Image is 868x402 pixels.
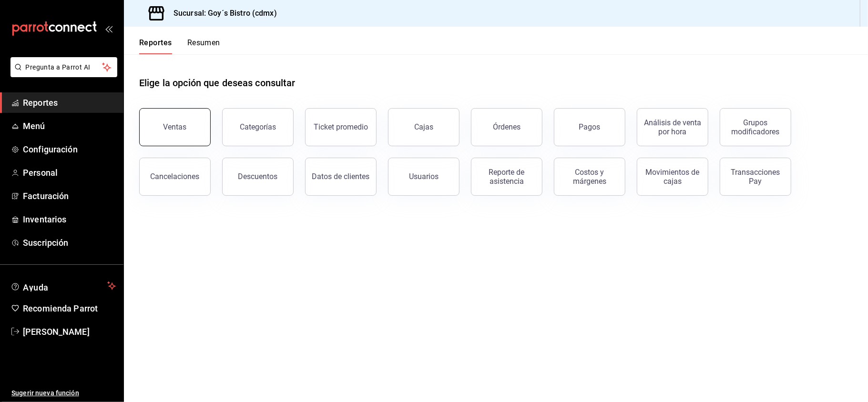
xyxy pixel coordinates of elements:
[10,57,117,77] button: Pregunta a Parrot AI
[305,108,377,146] button: Ticket promedio
[187,38,220,54] button: Resumen
[139,76,296,90] h1: Elige la opción que deseas consultar
[720,108,791,146] button: Grupos modificadores
[222,108,294,146] button: Categorías
[471,158,542,196] button: Reporte de asistencia
[388,158,460,196] button: Usuarios
[23,302,116,315] span: Recomienda Parrot
[139,108,211,146] button: Ventas
[409,172,439,181] div: Usuarios
[166,8,277,19] h3: Sucursal: Goy´s Bistro (cdmx)
[726,118,785,136] div: Grupos modificadores
[139,38,172,54] button: Reportes
[26,62,102,72] span: Pregunta a Parrot AI
[560,168,619,186] div: Costos y márgenes
[312,172,370,181] div: Datos de clientes
[643,168,702,186] div: Movimientos de cajas
[720,158,791,196] button: Transacciones Pay
[493,122,521,131] div: Órdenes
[238,172,278,181] div: Descuentos
[726,168,785,186] div: Transacciones Pay
[579,122,601,131] div: Pagos
[23,280,103,291] span: Ayuda
[139,38,220,54] div: navigation tabs
[23,236,116,249] span: Suscripción
[554,108,625,146] button: Pagos
[554,158,625,196] button: Costos y márgenes
[23,166,116,179] span: Personal
[23,96,116,109] span: Reportes
[471,108,542,146] button: Órdenes
[151,172,200,181] div: Cancelaciones
[105,25,112,32] button: open_drawer_menu
[7,69,117,79] a: Pregunta a Parrot AI
[305,158,377,196] button: Datos de clientes
[23,143,116,156] span: Configuración
[23,213,116,226] span: Inventarios
[643,118,702,136] div: Análisis de venta por hora
[11,388,116,398] span: Sugerir nueva función
[222,158,294,196] button: Descuentos
[163,122,187,131] div: Ventas
[23,120,116,132] span: Menú
[139,158,211,196] button: Cancelaciones
[637,108,708,146] button: Análisis de venta por hora
[314,122,368,131] div: Ticket promedio
[23,190,116,202] span: Facturación
[637,158,708,196] button: Movimientos de cajas
[240,122,276,131] div: Categorías
[477,168,536,186] div: Reporte de asistencia
[388,108,460,146] button: Cajas
[414,122,433,131] div: Cajas
[23,325,116,338] span: [PERSON_NAME]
